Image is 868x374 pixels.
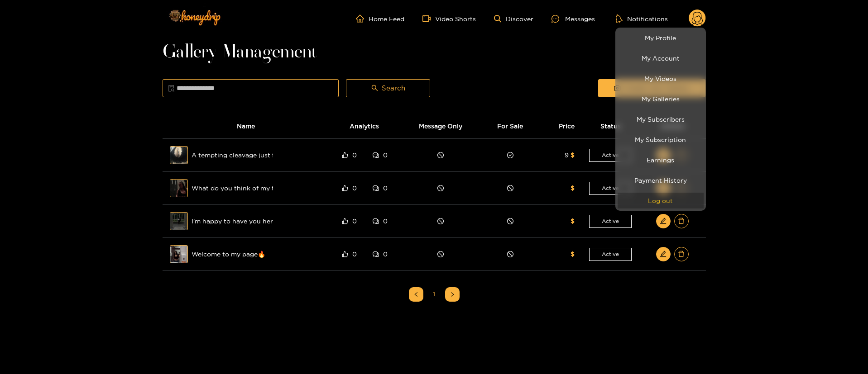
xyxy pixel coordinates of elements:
[618,91,704,107] a: My Galleries
[618,132,704,147] a: My Subscription
[618,152,704,168] a: Earnings
[618,193,704,208] button: Log out
[618,30,704,46] a: My Profile
[618,111,704,127] a: My Subscribers
[618,71,704,86] a: My Videos
[618,172,704,188] a: Payment History
[618,50,704,66] a: My Account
